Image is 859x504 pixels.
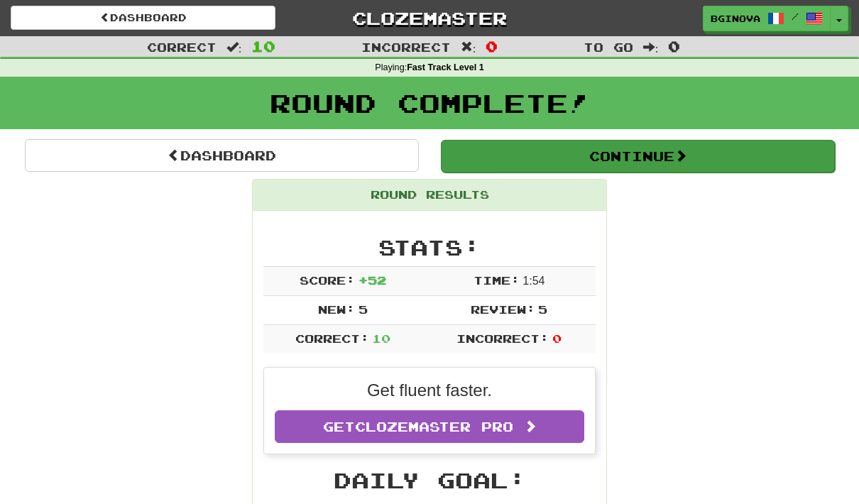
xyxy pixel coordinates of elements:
[147,40,217,54] span: Correct
[300,273,355,287] span: Score:
[792,11,799,21] span: /
[372,332,390,345] span: 10
[486,38,498,55] span: 0
[359,273,386,287] span: + 52
[471,302,535,316] span: Review:
[441,140,835,172] button: Continue
[5,89,854,117] h1: Round Complete!
[253,180,606,211] div: Round Results
[584,40,633,54] span: To go
[251,38,275,55] span: 10
[318,302,355,316] span: New:
[407,62,484,72] strong: Fast Track Level 1
[263,469,596,492] h2: Daily Goal:
[643,41,659,53] span: :
[297,6,562,31] a: Clozemaster
[355,419,513,434] span: Clozemaster Pro
[711,12,760,25] span: Bginova
[474,273,520,287] span: Time:
[461,41,476,53] span: :
[456,332,549,345] span: Incorrect:
[522,275,545,287] span: 1 : 54
[226,41,242,53] span: :
[361,40,451,54] span: Incorrect
[275,378,584,402] p: Get fluent faster.
[275,410,584,443] a: GetClozemaster Pro
[552,332,562,345] span: 0
[538,302,547,316] span: 5
[263,236,596,259] h2: Stats:
[703,6,831,31] a: Bginova /
[295,332,369,345] span: Correct:
[11,6,275,30] a: Dashboard
[25,139,419,172] a: Dashboard
[359,302,368,316] span: 5
[668,38,680,55] span: 0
